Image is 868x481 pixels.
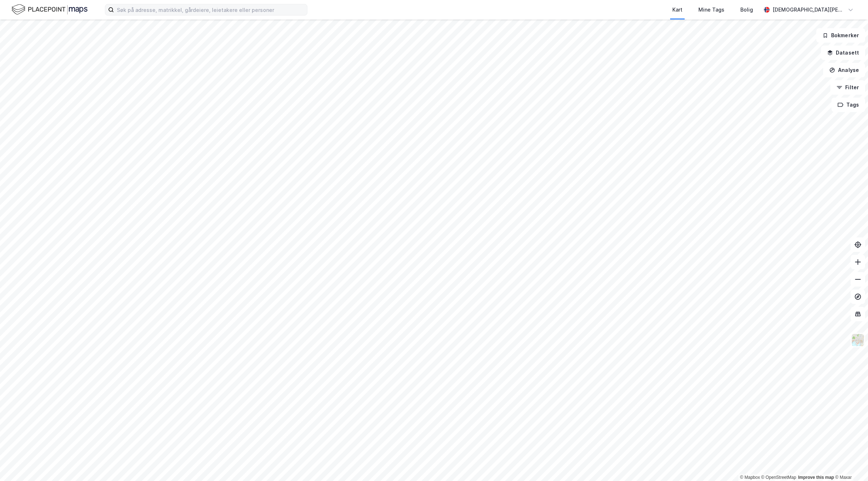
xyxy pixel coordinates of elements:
[12,3,88,16] img: logo.f888ab2527a4732fd821a326f86c7f29.svg
[114,4,307,15] input: Søk på adresse, matrikkel, gårdeiere, leietakere eller personer
[740,5,753,14] div: Bolig
[672,5,682,14] div: Kart
[773,5,845,14] div: [DEMOGRAPHIC_DATA][PERSON_NAME]
[698,5,724,14] div: Mine Tags
[832,446,868,481] iframe: Chat Widget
